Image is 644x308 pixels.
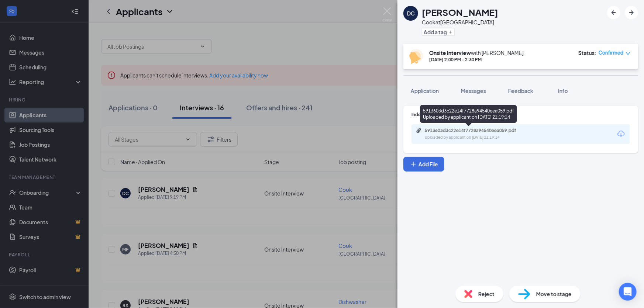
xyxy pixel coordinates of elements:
a: Paperclip5913603d3c22e14f7728a94540eea059.pdfUploaded by applicant on [DATE] 21:19:14 [416,128,535,141]
div: Open Intercom Messenger [619,283,637,301]
svg: ArrowLeftNew [609,8,618,17]
span: Application [411,87,439,94]
h1: [PERSON_NAME] [422,6,498,18]
b: Onsite Interview [429,49,471,56]
button: ArrowRight [625,6,638,19]
svg: Plus [448,30,453,34]
div: Uploaded by applicant on [DATE] 21:19:14 [425,135,535,141]
span: down [626,51,631,56]
span: Info [558,87,568,94]
div: [DATE] 2:00 PM - 2:30 PM [429,56,524,63]
div: 5913603d3c22e14f7728a94540eea059.pdf [425,128,528,134]
svg: ArrowRight [627,8,636,17]
button: Add FilePlus [403,157,444,172]
div: 5913603d3c22e14f7728a94540eea059.pdf Uploaded by applicant on [DATE] 21:19:14 [420,105,517,123]
div: with [PERSON_NAME] [429,49,524,56]
svg: Download [617,129,626,138]
button: PlusAdd a tag [422,28,455,36]
span: Confirmed [599,49,624,56]
span: Reject [478,290,495,298]
svg: Paperclip [416,128,422,134]
div: Cook at [GEOGRAPHIC_DATA] [422,18,498,26]
span: Messages [461,87,486,94]
svg: Plus [410,160,417,168]
span: Feedback [508,87,533,94]
div: Status : [578,49,596,56]
span: Move to stage [536,290,572,298]
button: ArrowLeftNew [607,6,620,19]
div: DC [407,10,415,17]
div: Indeed Resume [411,111,630,118]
